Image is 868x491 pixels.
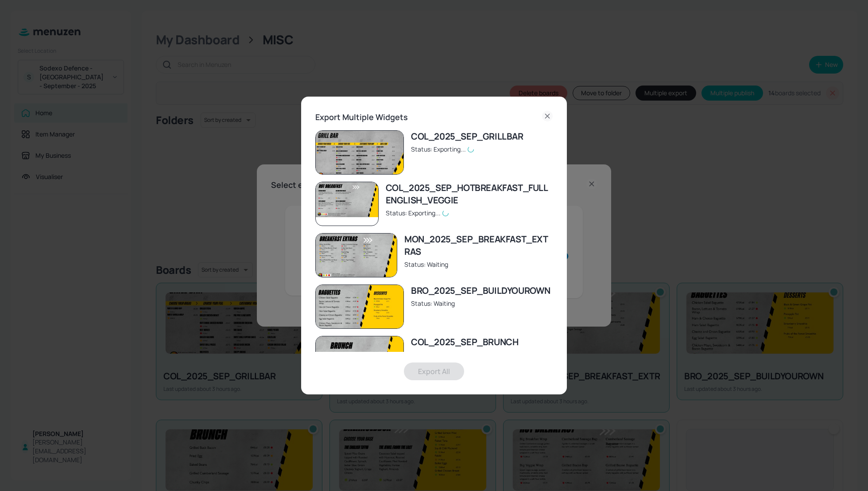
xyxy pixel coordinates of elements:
[411,299,550,308] div: Status: Waiting
[316,336,403,386] img: COL_2025_SEP_BRUNCH
[411,350,518,359] div: Status: Waiting
[316,182,378,217] img: COL_2025_SEP_HOTBREAKFAST_FULLENGLISH_VEGGIE
[316,234,397,279] img: MON_2025_SEP_BREAKFAST_EXTRAS
[386,208,553,218] div: Status: Exporting...
[404,233,553,258] div: MON_2025_SEP_BREAKFAST_EXTRAS
[404,260,553,269] div: Status: Waiting
[411,130,523,143] div: COL_2025_SEP_GRILLBAR
[316,285,403,334] img: BRO_2025_SEP_BUILDYOUROWN
[386,182,553,207] div: COL_2025_SEP_HOTBREAKFAST_FULLENGLISH_VEGGIE
[315,111,408,124] h6: Export Multiple Widgets
[411,144,523,154] div: Status: Exporting...
[411,284,550,297] div: BRO_2025_SEP_BUILDYOUROWN
[411,336,518,348] div: COL_2025_SEP_BRUNCH
[316,131,403,180] img: COL_2025_SEP_GRILLBAR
